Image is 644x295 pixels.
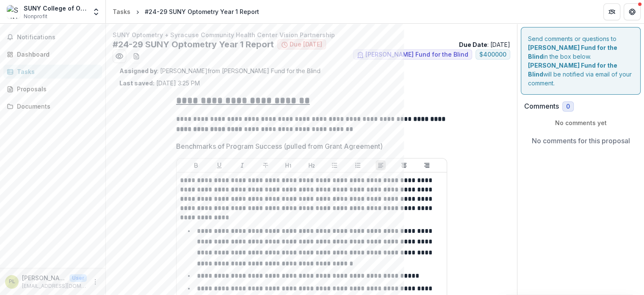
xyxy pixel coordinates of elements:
[17,34,99,41] span: Notifications
[113,7,130,16] div: Tasks
[90,3,102,20] button: Open entity switcher
[532,136,630,146] p: No comments for this proposal
[113,30,510,39] p: SUNY Optometry + Syracuse Community Health Center Vision Partnership
[3,30,102,44] button: Notifications
[260,160,271,170] button: Strike
[624,3,641,20] button: Get Help
[3,65,102,79] a: Tasks
[191,160,201,170] button: Bold
[90,277,100,287] button: More
[3,99,102,113] a: Documents
[214,160,224,170] button: Underline
[459,40,510,49] p: : [DATE]
[521,27,641,95] div: Send comments or questions to in the box below. will be notified via email of your comment.
[24,4,87,13] div: SUNY College of Optometry Foundation (formerly known as Optometric Center of [US_STATE])
[176,141,383,151] p: Benchmarks of Program Success (pulled from Grant Agreement)
[528,44,617,60] strong: [PERSON_NAME] Fund for the Blind
[329,160,340,170] button: Bullet List
[524,102,559,110] h2: Comments
[459,41,487,48] strong: Due Date
[237,160,247,170] button: Italicize
[119,66,503,75] p: : [PERSON_NAME] from [PERSON_NAME] Fund for the Blind
[109,5,134,18] a: Tasks
[119,79,200,87] p: [DATE] 3:25 PM
[17,50,95,59] div: Dashboard
[113,39,274,49] h2: #24-29 SUNY Optometry Year 1 Report
[524,118,637,127] p: No comments yet
[17,85,95,93] div: Proposals
[528,62,617,78] strong: [PERSON_NAME] Fund for the Blind
[69,274,87,282] p: User
[603,3,620,20] button: Partners
[3,82,102,96] a: Proposals
[109,5,263,18] nav: breadcrumb
[22,273,66,282] p: [PERSON_NAME]
[17,102,95,111] div: Documents
[353,160,363,170] button: Ordered List
[566,103,570,110] span: 0
[7,5,20,19] img: SUNY College of Optometry Foundation (formerly known as Optometric Center of New York)
[17,67,95,76] div: Tasks
[119,79,155,87] strong: Last saved:
[130,49,143,63] button: download-word-button
[290,41,322,48] span: Due [DATE]
[24,13,47,20] span: Nonprofit
[376,160,386,170] button: Align Left
[119,67,157,74] strong: Assigned by
[283,160,293,170] button: Heading 1
[3,47,102,61] a: Dashboard
[307,160,317,170] button: Heading 2
[422,160,432,170] button: Align Right
[479,51,506,58] span: $ 400000
[9,279,15,284] div: Pamela Lederman
[113,49,126,63] button: Preview 7913bf78-cf38-42bc-8627-76d8051b6dbe.pdf
[22,282,87,290] p: [EMAIL_ADDRESS][DOMAIN_NAME]
[399,160,409,170] button: Align Center
[145,7,259,16] div: #24-29 SUNY Optometry Year 1 Report
[365,51,468,58] span: [PERSON_NAME] Fund for the Blind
